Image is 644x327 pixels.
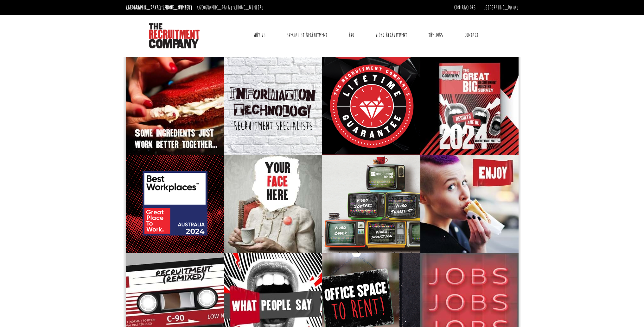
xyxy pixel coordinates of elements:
a: [GEOGRAPHIC_DATA] [483,4,519,11]
a: Contact [460,27,483,43]
a: Why Us [249,27,270,43]
a: Video Recruitment [371,27,412,43]
a: [PHONE_NUMBER] [234,4,264,11]
a: The Jobs [424,27,448,43]
li: [GEOGRAPHIC_DATA]: [124,3,194,13]
a: Contractors [454,4,475,11]
a: RPO [344,27,359,43]
a: Specialist Recruitment [282,27,332,43]
a: [PHONE_NUMBER] [163,4,192,11]
li: [GEOGRAPHIC_DATA]: [195,3,265,13]
img: The Recruitment Company [149,23,200,48]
